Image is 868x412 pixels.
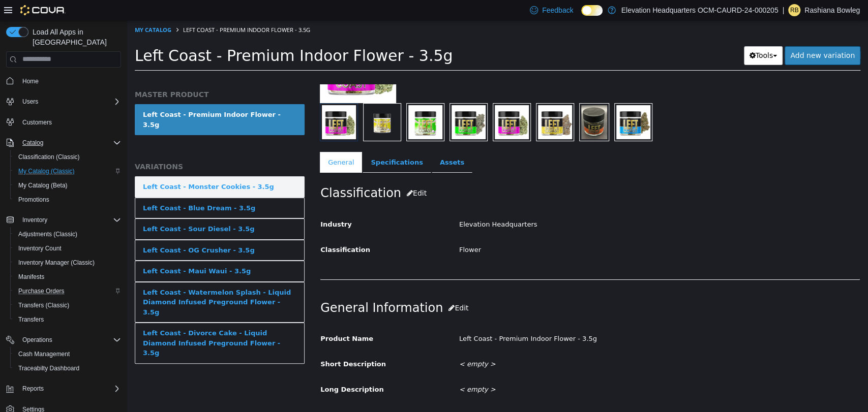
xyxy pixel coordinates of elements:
span: Purchase Orders [14,285,121,297]
a: Left Coast - Premium Indoor Flower - 3.5g [8,83,177,114]
span: Purchase Orders [18,287,65,295]
span: Transfers (Classic) [14,299,121,311]
span: Manifests [14,271,121,283]
button: Inventory Count [10,241,125,256]
div: Left Coast - Premium Indoor Flower - 3.5g [324,309,740,327]
span: Transfers [18,315,44,324]
a: Specifications [235,131,304,152]
a: Cash Management [14,348,74,360]
span: Customers [22,118,52,126]
button: My Catalog (Classic) [10,164,125,178]
span: Inventory Count [14,242,121,255]
span: MSRP [193,390,215,398]
button: Operations [18,334,56,346]
a: My Catalog (Classic) [14,165,79,177]
span: Customers [18,116,121,129]
div: 50.00 USD [324,386,740,403]
a: Assets [305,131,345,152]
a: Transfers [14,313,48,326]
a: Promotions [14,194,53,206]
span: Cash Management [18,350,70,358]
button: Catalog [18,137,47,149]
span: Classification (Classic) [14,151,121,163]
span: Inventory Count [18,244,62,252]
span: Promotions [18,196,49,204]
button: Catalog [2,136,125,150]
span: Long Description [193,365,256,372]
button: Operations [2,333,125,347]
button: Users [2,94,125,109]
span: Home [18,75,121,87]
div: Left Coast - OG Crusher - 3.5g [16,225,128,235]
div: Left Coast - Monster Cookies - 3.5g [16,161,147,171]
a: Classification (Classic) [14,151,84,163]
span: Traceabilty Dashboard [14,362,121,374]
span: Inventory Manager (Classic) [18,259,95,267]
span: Cash Management [14,348,121,360]
button: Inventory Manager (Classic) [10,256,125,270]
div: < empty > [324,335,740,353]
span: Traceabilty Dashboard [18,364,79,372]
a: Inventory Count [14,242,66,255]
span: Left Coast - Premium Indoor Flower - 3.5g [56,5,183,13]
span: Load All Apps in [GEOGRAPHIC_DATA] [28,27,121,47]
p: Rashiana Bowleg [804,4,860,16]
button: Tools [617,25,656,44]
span: Operations [22,336,52,344]
button: Users [18,96,42,108]
a: General [193,131,235,152]
span: Left Coast - Premium Indoor Flower - 3.5g [8,26,325,44]
a: Manifests [14,271,48,283]
button: Reports [18,383,48,395]
p: Elevation Headquarters OCM-CAURD-24-000205 [621,4,778,16]
button: Inventory [18,214,51,226]
button: Manifests [10,270,125,284]
span: Operations [18,334,121,346]
div: Left Coast - Maui Waui - 3.5g [16,245,124,256]
a: Adjustments (Classic) [14,228,81,240]
span: Inventory Manager (Classic) [14,257,121,269]
button: Transfers (Classic) [10,298,125,312]
span: My Catalog (Beta) [18,181,68,189]
input: Dark Mode [581,5,603,16]
button: My Catalog (Beta) [10,178,125,193]
a: My Catalog (Beta) [14,179,72,192]
span: Transfers [14,313,121,326]
div: Left Coast - Watermelon Splash - Liquid Diamond Infused Preground Flower - 3.5g [16,267,169,297]
h5: MASTER PRODUCT [8,69,177,78]
button: Traceabilty Dashboard [10,361,125,375]
span: Product Name [193,314,246,322]
div: Left Coast - Blue Dream - 3.5g [16,182,128,193]
span: Users [22,98,38,106]
p: | [782,4,784,16]
button: Home [2,74,125,88]
button: Inventory [2,213,125,227]
span: Reports [18,383,121,395]
span: Manifests [18,273,44,281]
a: Purchase Orders [14,285,69,297]
h2: Classification [193,163,733,182]
span: My Catalog (Beta) [14,179,121,192]
span: Adjustments (Classic) [14,228,121,240]
span: Classification [193,225,243,233]
h2: General Information [193,278,733,297]
span: Inventory [22,216,47,224]
a: Customers [18,116,56,129]
a: Add new variation [657,25,733,44]
div: Rashiana Bowleg [788,4,800,16]
span: My Catalog (Classic) [18,167,75,175]
span: Adjustments (Classic) [18,230,77,238]
span: Transfers (Classic) [18,301,69,309]
button: Edit [274,163,305,182]
span: Industry [193,200,225,207]
span: Inventory [18,214,121,226]
span: Classification (Classic) [18,153,80,161]
button: Adjustments (Classic) [10,227,125,241]
div: Flower [324,220,740,238]
span: Catalog [18,137,121,149]
span: My Catalog (Classic) [14,165,121,177]
div: Left Coast - Divorce Cake - Liquid Diamond Infused Preground Flower - 3.5g [16,307,169,337]
span: Promotions [14,194,121,206]
button: Classification (Classic) [10,150,125,164]
a: Home [18,75,43,87]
